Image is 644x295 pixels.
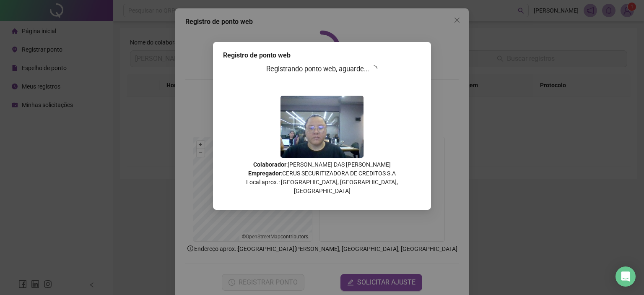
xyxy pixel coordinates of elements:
[223,64,421,75] h3: Registrando ponto web, aguarde...
[223,160,421,196] p: : [PERSON_NAME] DAS [PERSON_NAME] : CERUS SECURITIZADORA DE CREDITOS S.A Local aprox.: [GEOGRAPHI...
[253,161,286,168] strong: Colaborador
[371,65,378,73] span: loading
[248,170,281,177] strong: Empregador
[280,96,364,158] img: Z
[615,266,636,287] div: Open Intercom Messenger
[223,50,421,60] div: Registro de ponto web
